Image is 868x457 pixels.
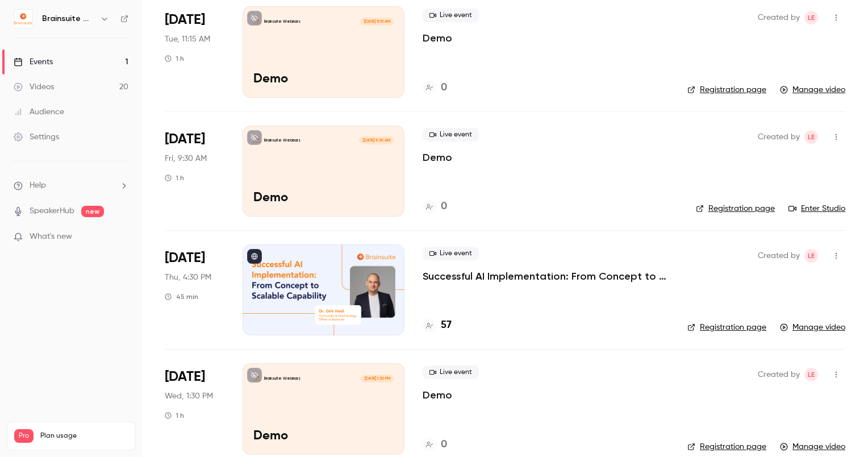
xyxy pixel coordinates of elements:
div: Apr 29 Tue, 11:15 AM (Europe/Berlin) [165,6,224,97]
a: 0 [423,80,447,95]
p: Brainsuite Webinars [264,19,301,24]
span: [DATE] 1:30 PM [361,375,393,383]
div: Settings [14,131,59,143]
a: DemoBrainsuite Webinars[DATE] 11:15 AMDemo [243,6,404,97]
span: Louisa Edokpayi [804,368,818,381]
div: 45 min [165,292,198,301]
a: Registration page [696,203,775,214]
a: Manage video [780,322,845,333]
span: LE [808,130,815,144]
span: [DATE] 11:15 AM [360,18,393,26]
span: [DATE] [165,130,205,148]
span: Fri, 9:30 AM [165,153,207,164]
h4: 57 [441,318,452,333]
span: What's new [30,231,72,243]
span: Created by [758,368,800,381]
img: Brainsuite Webinars [14,10,32,28]
div: Events [14,56,53,68]
div: 1 h [165,173,184,182]
div: Mar 5 Wed, 1:30 PM (Europe/Berlin) [165,363,224,454]
li: help-dropdown-opener [14,180,128,192]
span: [DATE] [165,249,205,267]
h4: 0 [441,199,447,214]
div: Apr 3 Thu, 4:30 PM (Europe/Berlin) [165,244,224,335]
p: Demo [253,429,394,444]
span: Wed, 1:30 PM [165,390,213,402]
a: Registration page [687,84,766,95]
a: Enter Studio [788,203,845,214]
a: Manage video [780,441,845,452]
a: DemoBrainsuite Webinars[DATE] 1:30 PMDemo [243,363,404,454]
p: Brainsuite Webinars [264,138,301,143]
a: SpeakerHub [30,205,74,217]
span: Tue, 11:15 AM [165,34,210,45]
span: Thu, 4:30 PM [165,272,211,283]
span: [DATE] [165,368,205,386]
span: Louisa Edokpayi [804,249,818,263]
span: new [81,206,104,217]
iframe: Noticeable Trigger [115,232,128,242]
h6: Brainsuite Webinars [42,13,95,24]
a: DemoBrainsuite Webinars[DATE] 9:30 AMDemo [243,126,404,217]
span: LE [808,368,815,381]
span: Live event [423,9,479,22]
span: Louisa Edokpayi [804,11,818,24]
p: Brainsuite Webinars [264,376,301,381]
a: 0 [423,199,447,214]
a: Manage video [780,84,845,95]
span: Live event [423,247,479,260]
div: Audience [14,106,64,118]
span: Help [30,180,46,192]
span: Created by [758,130,800,144]
div: Videos [14,81,54,93]
div: 1 h [165,54,184,63]
span: [DATE] [165,11,205,29]
h4: 0 [441,437,447,452]
a: Demo [423,31,452,45]
span: Pro [14,429,34,443]
span: Created by [758,11,800,24]
a: Registration page [687,322,766,333]
span: LE [808,249,815,263]
p: Demo [253,191,394,206]
p: Demo [253,72,394,87]
a: 0 [423,437,447,452]
span: Louisa Edokpayi [804,130,818,144]
a: 57 [423,318,452,333]
h4: 0 [441,80,447,95]
span: LE [808,11,815,24]
span: Live event [423,128,479,142]
div: 1 h [165,411,184,420]
a: Registration page [687,441,766,452]
span: [DATE] 9:30 AM [359,136,393,144]
span: Plan usage [40,431,128,441]
a: Demo [423,151,452,164]
a: Successful AI Implementation: From Concept to Scalable Capability [423,269,669,283]
span: Live event [423,365,479,379]
span: Created by [758,249,800,263]
div: Apr 25 Fri, 9:30 AM (Europe/Berlin) [165,126,224,217]
a: Demo [423,388,452,402]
